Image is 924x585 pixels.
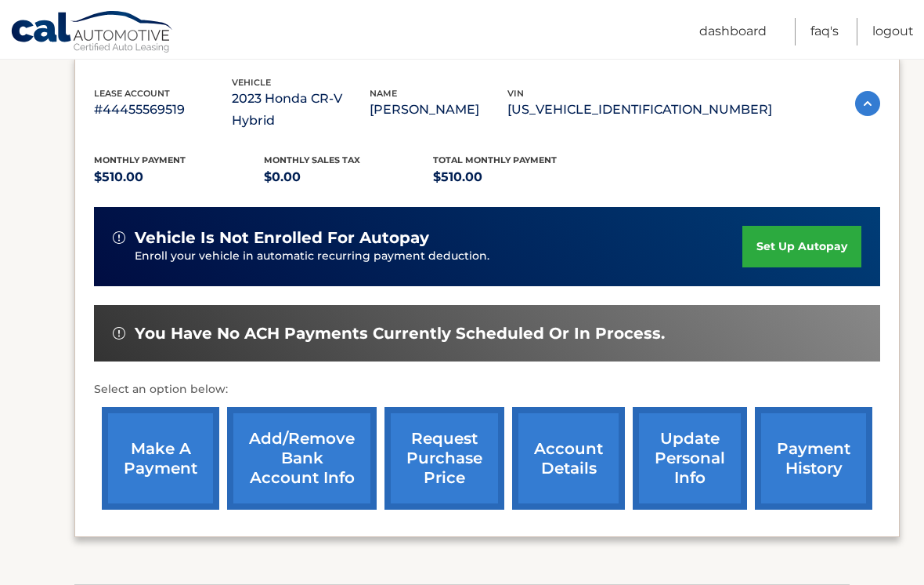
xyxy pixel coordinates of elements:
img: alert-white.svg [113,327,125,340]
p: [US_VEHICLE_IDENTIFICATION_NUMBER] [507,99,772,121]
p: $0.00 [264,166,434,188]
span: lease account [94,88,170,99]
p: 2023 Honda CR-V Hybrid [232,88,370,132]
p: $510.00 [94,166,264,188]
a: account details [512,407,625,510]
a: request purchase price [384,407,504,510]
span: You have no ACH payments currently scheduled or in process. [135,324,665,343]
a: Cal Automotive [10,10,175,56]
span: Monthly Payment [94,154,186,165]
a: Dashboard [699,18,767,45]
span: vehicle is not enrolled for autopay [135,228,429,248]
a: Logout [872,18,914,45]
img: alert-white.svg [113,231,125,244]
span: Monthly sales Tax [264,154,360,165]
span: vin [507,88,524,99]
img: accordion-active.svg [855,91,880,116]
span: Total Monthly Payment [433,154,557,165]
a: make a payment [102,407,219,510]
p: Enroll your vehicle in automatic recurring payment deduction. [135,248,742,265]
p: Select an option below: [94,380,880,399]
a: payment history [755,407,872,510]
a: update personal info [633,407,747,510]
p: $510.00 [433,166,603,188]
a: FAQ's [810,18,839,45]
p: [PERSON_NAME] [370,99,507,121]
p: #44455569519 [94,99,232,121]
span: name [370,88,397,99]
a: Add/Remove bank account info [227,407,377,510]
span: vehicle [232,77,271,88]
a: set up autopay [742,226,861,267]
